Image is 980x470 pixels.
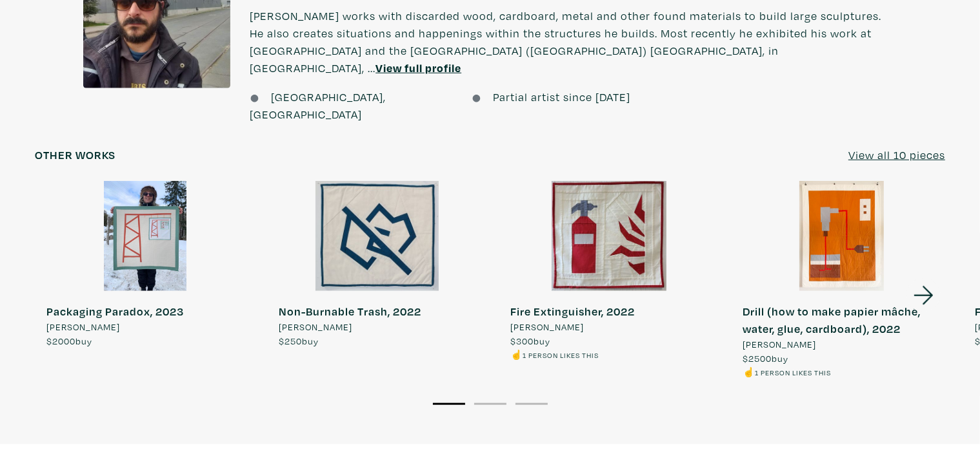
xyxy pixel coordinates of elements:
[46,304,184,319] strong: Packaging Paradox, 2023
[433,403,465,405] button: 1 of 3
[511,335,534,347] span: $300
[493,89,630,104] span: Partial artist since [DATE]
[499,181,720,362] a: Fire Extinguisher, 2022 [PERSON_NAME] $300buy ☝️1 person likes this
[35,148,115,162] h6: Other works
[279,335,302,347] span: $250
[46,320,120,334] span: [PERSON_NAME]
[250,89,385,122] span: [GEOGRAPHIC_DATA], [GEOGRAPHIC_DATA]
[743,352,788,364] span: buy
[743,337,816,352] span: [PERSON_NAME]
[515,403,548,405] button: 3 of 3
[755,368,831,377] small: 1 person likes this
[267,181,488,348] a: Non-Burnable Trash, 2022 [PERSON_NAME] $250buy
[848,147,945,162] u: View all 10 pieces
[511,348,635,362] li: ☝️
[511,304,635,319] strong: Fire Extinguisher, 2022
[474,403,506,405] button: 2 of 3
[279,320,352,334] span: [PERSON_NAME]
[743,352,772,364] span: $2500
[375,61,461,75] a: View full profile
[279,304,421,319] strong: Non-Burnable Trash, 2022
[848,146,945,164] a: View all 10 pieces
[743,304,921,336] strong: Drill (how to make papier mâché, water, glue, cardboard), 2022
[523,350,599,360] small: 1 person likes this
[743,365,923,379] li: ☝️
[279,335,319,347] span: buy
[35,181,255,348] a: Packaging Paradox, 2023 [PERSON_NAME] $2000buy
[46,335,92,347] span: buy
[46,335,75,347] span: $2000
[511,320,585,334] span: [PERSON_NAME]
[511,335,551,347] span: buy
[731,181,952,379] a: Drill (how to make papier mâché, water, glue, cardboard), 2022 [PERSON_NAME] $2500buy ☝️1 person ...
